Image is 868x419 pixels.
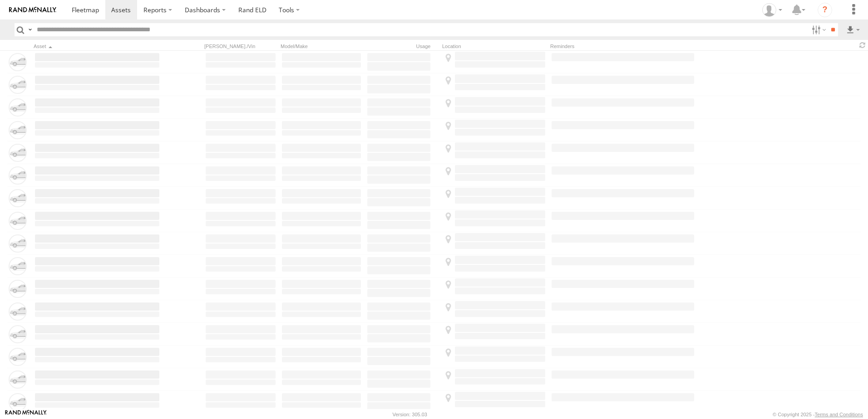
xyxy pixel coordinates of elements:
[818,3,832,17] i: ?
[773,412,863,417] div: © Copyright 2025 -
[204,43,277,49] div: [PERSON_NAME]./Vin
[815,412,863,417] a: Terms and Conditions
[9,7,56,13] img: rand-logo.svg
[550,43,695,49] div: Reminders
[808,23,828,36] label: Search Filter Options
[759,3,785,17] div: Tim Zylstra
[5,410,47,419] a: Visit our Website
[845,23,861,36] label: Export results as...
[857,41,868,49] span: Refresh
[34,43,161,49] div: Click to Sort
[366,43,439,49] div: Usage
[393,412,427,417] div: Version: 305.03
[26,23,34,36] label: Search Query
[281,43,362,49] div: Model/Make
[442,43,547,49] div: Location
